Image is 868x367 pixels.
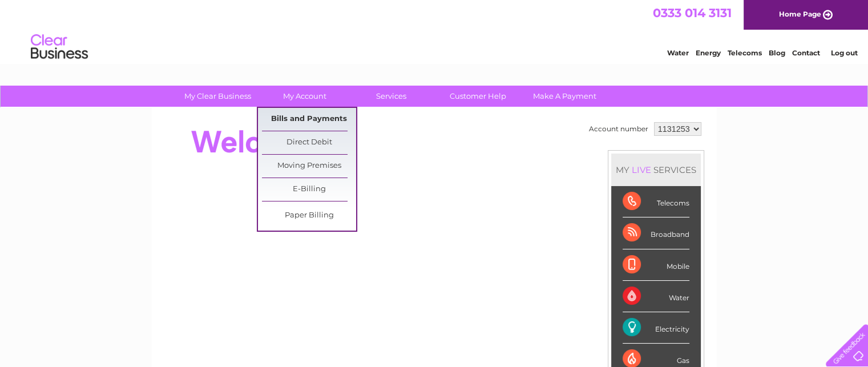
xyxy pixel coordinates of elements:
a: Telecoms [728,49,762,57]
td: Account number [586,119,651,139]
a: Energy [696,49,721,57]
a: Services [344,86,438,107]
div: LIVE [629,164,653,175]
a: E-Billing [262,178,356,201]
div: Mobile [623,249,689,281]
a: Water [667,49,689,57]
a: Moving Premises [262,155,356,178]
a: My Clear Business [171,86,265,107]
img: logo.png [30,30,88,64]
div: Clear Business is a trading name of Verastar Limited (registered in [GEOGRAPHIC_DATA] No. 3667643... [165,6,704,55]
div: Telecoms [623,186,689,217]
a: 0333 014 3131 [653,6,732,20]
a: Paper Billing [262,204,356,227]
a: Log out [830,49,857,57]
a: Direct Debit [262,131,356,154]
div: Water [623,281,689,312]
a: Customer Help [431,86,525,107]
a: Bills and Payments [262,108,356,131]
div: Broadband [623,217,689,249]
a: Contact [792,49,820,57]
a: My Account [257,86,352,107]
div: MY SERVICES [611,154,701,186]
div: Electricity [623,312,689,344]
a: Make A Payment [518,86,612,107]
a: Blog [769,49,785,57]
